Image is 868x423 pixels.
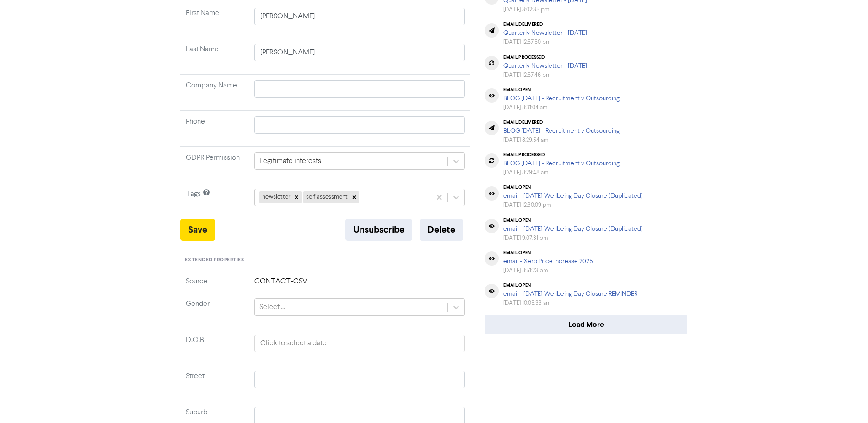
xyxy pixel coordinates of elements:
a: Quarterly Newsletter - [DATE] [503,63,587,69]
div: email delivered [503,22,587,27]
a: email - [DATE] Wellbeing Day Closure REMINDER [503,291,637,297]
td: Last Name [180,38,249,75]
div: [DATE] 8:31:04 am [503,103,620,112]
button: Load More [485,315,687,334]
button: Unsubscribe [345,219,412,241]
div: [DATE] 3:02:35 pm [503,5,587,14]
td: Company Name [180,75,249,111]
td: GDPR Permission [180,147,249,183]
td: Source [180,276,249,293]
a: email - [DATE] Wellbeing Day Closure (Duplicated) [503,193,643,199]
div: email open [503,282,637,288]
td: Phone [180,111,249,147]
button: Delete [420,219,463,241]
td: CONTACT-CSV [249,276,471,293]
a: email - [DATE] Wellbeing Day Closure (Duplicated) [503,226,643,232]
a: BLOG [DATE] - Recruitment v Outsourcing [503,160,620,167]
div: email open [503,217,643,223]
div: email open [503,184,643,190]
td: Tags [180,183,249,219]
div: email processed [503,54,587,60]
div: email open [503,87,620,92]
a: BLOG [DATE] - Recruitment v Outsourcing [503,95,620,102]
div: Select ... [259,302,285,313]
div: [DATE] 8:29:54 am [503,136,620,145]
td: D.O.B [180,329,249,365]
div: [DATE] 12:57:46 pm [503,71,587,80]
input: Click to select a date [254,335,465,352]
div: self assessment [303,191,349,203]
div: email open [503,250,593,255]
div: email processed [503,152,620,157]
div: [DATE] 9:07:31 pm [503,234,643,243]
div: [DATE] 10:05:33 am [503,299,637,308]
div: newsletter [259,191,291,203]
div: email delivered [503,119,620,125]
iframe: Chat Widget [822,379,868,423]
td: Gender [180,293,249,329]
a: BLOG [DATE] - Recruitment v Outsourcing [503,128,620,134]
div: [DATE] 12:30:09 pm [503,201,643,210]
td: First Name [180,2,249,38]
div: Legitimate interests [259,156,321,167]
div: Extended Properties [180,252,471,269]
a: Quarterly Newsletter - [DATE] [503,30,587,36]
div: [DATE] 8:51:23 pm [503,266,593,275]
td: Street [180,365,249,401]
div: [DATE] 8:29:48 am [503,168,620,177]
button: Save [180,219,215,241]
div: [DATE] 12:57:50 pm [503,38,587,47]
a: email - Xero Price Increase 2025 [503,258,593,265]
